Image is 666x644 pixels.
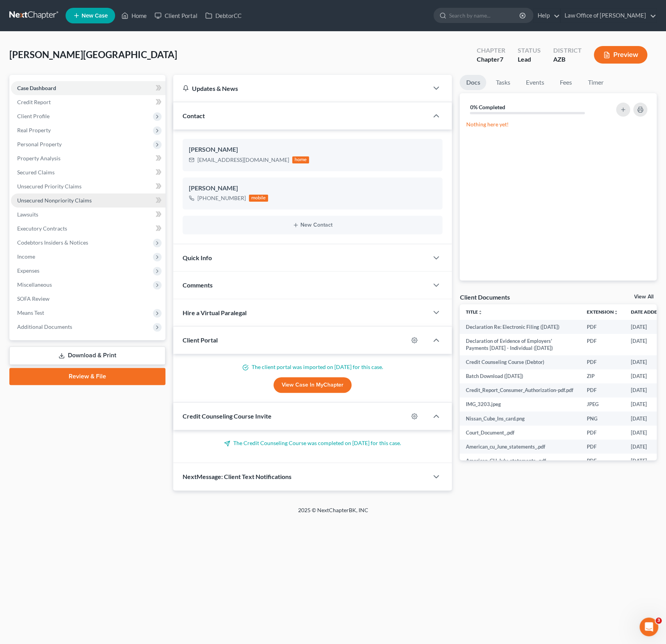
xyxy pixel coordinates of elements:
div: Chapter [477,55,505,64]
a: Client Portal [151,9,201,23]
td: Credit Counseling Course (Debtor) [460,355,581,369]
span: Hire a Virtual Paralegal [183,309,247,316]
span: Executory Contracts [17,225,67,232]
span: Credit Report [17,99,51,105]
span: SOFA Review [17,295,50,302]
div: In the meantime, these articles might help: [12,32,122,48]
span: Case Dashboard [17,85,56,91]
a: More in the Help Center [24,132,149,151]
td: American_CU_July_statements_.pdf [460,454,581,468]
div: We did with Usio but we don't like working with them so we're looking for a new partner, it will ... [6,176,128,231]
button: go back [5,3,20,18]
span: Miscellaneous [17,281,52,288]
td: PDF [581,355,625,369]
td: Credit_Report_Consumer_Authorization-pdf.pdf [460,383,581,397]
iframe: Intercom live chat [639,617,658,636]
span: Means Test [17,309,44,316]
span: Comments [183,281,213,289]
div: 2025 © NextChapterBK, INC [111,506,556,520]
span: 3 [655,617,662,624]
div: joined the conversation [34,159,133,166]
strong: Import and Export Claims [32,60,110,67]
span: Lawsuits [17,211,38,218]
td: Court_Document_.pdf [460,426,581,440]
td: Declaration of Evidence of Employers' Payments [DATE] - Individual ([DATE]) [460,334,581,355]
div: [PERSON_NAME] [189,145,437,154]
span: Property Analysis [17,155,60,161]
button: Send a message… [134,252,146,265]
td: PNG [581,412,625,426]
td: Nissan_Cube_Ins_card.png [460,412,581,426]
span: Personal Property [17,141,62,147]
a: Home [117,9,151,23]
span: Income [17,253,35,260]
span: Client Portal [183,336,218,344]
td: PDF [581,440,625,454]
a: Date Added expand_more [631,309,666,315]
a: Secured Claims [11,165,165,179]
span: Unsecured Priority Claims [17,183,82,190]
a: Timer [581,75,609,90]
a: Extensionunfold_more [587,309,618,315]
a: Docs [460,75,486,90]
div: [EMAIL_ADDRESS][DOMAIN_NAME] [197,156,289,164]
div: Client Documents [460,293,510,301]
span: Expenses [17,267,39,274]
td: Declaration Re: Electronic Filing ([DATE]) [460,320,581,334]
img: Profile image for Katie [22,4,35,17]
a: Executory Contracts [11,222,165,236]
p: The client portal was imported on [DATE] for this case. [183,363,443,371]
a: Fees [553,75,578,90]
a: Events [519,75,550,90]
td: Batch Download ([DATE]) [460,369,581,383]
td: JPEG [581,397,625,412]
div: Import and Export Claims [24,53,149,74]
div: Lead [518,55,541,64]
button: Gif picker [25,255,31,262]
input: Search by name... [449,8,520,23]
h1: [PERSON_NAME] [38,4,89,10]
span: Unsecured Nonpriority Claims [17,197,92,204]
a: Lawsuits [11,208,165,222]
a: View All [634,294,654,300]
a: Credit Report [11,95,165,109]
span: More in the Help Center [54,138,128,145]
td: IMG_3203.jpeg [460,397,581,412]
div: We did with Usio but we don't like working with them so we're looking for a new partner, it will ... [12,180,122,226]
div: [DOMAIN_NAME] Integration: Getting Started [24,74,149,103]
div: How to resend MyChapter client portal [24,103,149,132]
div: Chapter [477,46,505,55]
button: Preview [594,46,647,64]
a: Titleunfold_more [466,309,483,315]
div: [PERSON_NAME] • 2h ago [12,232,74,237]
button: New Contact [189,222,437,228]
a: Case Dashboard [11,81,165,95]
div: AZB [553,55,581,64]
b: [PERSON_NAME] [34,160,77,165]
img: Profile image for Katie [23,159,31,167]
strong: [DOMAIN_NAME] Integration: Getting Started [32,81,122,96]
div: In the meantime, these articles might help: [6,28,128,52]
div: Updates & News [183,84,419,92]
p: Nothing here yet! [466,121,650,128]
span: Client Profile [17,113,50,119]
div: Operator says… [6,53,150,158]
td: American_cu_June_statements_.pdf [460,440,581,454]
a: View Case in MyChapter [274,377,352,393]
img: Profile image for Operator [6,135,19,147]
button: Upload attachment [37,255,43,262]
span: [PERSON_NAME][GEOGRAPHIC_DATA] [9,49,177,60]
span: Codebtors Insiders & Notices [17,239,88,246]
td: PDF [581,334,625,355]
a: Unsecured Priority Claims [11,179,165,193]
a: Unsecured Nonpriority Claims [11,193,165,208]
td: PDF [581,454,625,468]
div: [PERSON_NAME] [189,184,437,193]
div: Status [518,46,541,55]
a: Download & Print [9,346,165,365]
td: ZIP [581,369,625,383]
button: Emoji picker [12,255,18,262]
span: Real Property [17,127,51,133]
p: Active 2h ago [38,10,73,18]
strong: How to resend MyChapter client portal [32,110,131,124]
